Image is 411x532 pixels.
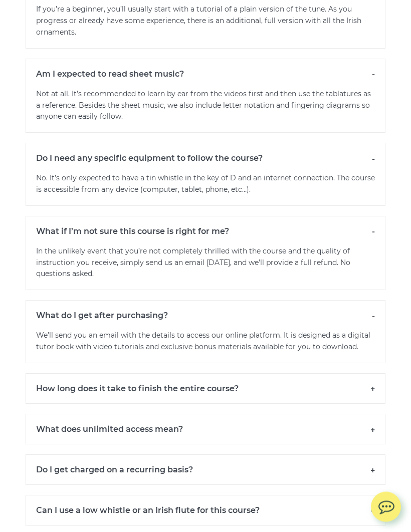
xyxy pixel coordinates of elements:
[26,246,385,291] p: In the unlikely event that you’re not completely thrilled with the course and the quality of inst...
[26,173,385,206] p: No. It’s only expected to have a tin whistle in the key of D and an internet connection. The cour...
[26,374,385,404] h6: How long does it take to finish the entire course?
[26,495,385,526] h6: Can I use a low whistle or an Irish flute for this course?
[371,492,401,517] img: chat.svg
[26,89,385,133] p: Not at all. It’s recommended to learn by ear from the videos first and then use the tablatures as...
[26,143,385,173] h6: Do I need any specific equipment to follow the course?
[26,59,385,89] h6: Am I expected to read sheet music?
[26,414,385,445] h6: What does unlimited access mean?
[26,330,385,364] p: We’ll send you an email with the details to access our online platform. It is designed as a digit...
[26,301,385,331] h6: What do I get after purchasing?
[26,216,385,246] h6: What if I’m not sure this course is right for me?
[26,455,385,485] h6: Do I get charged on a recurring basis?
